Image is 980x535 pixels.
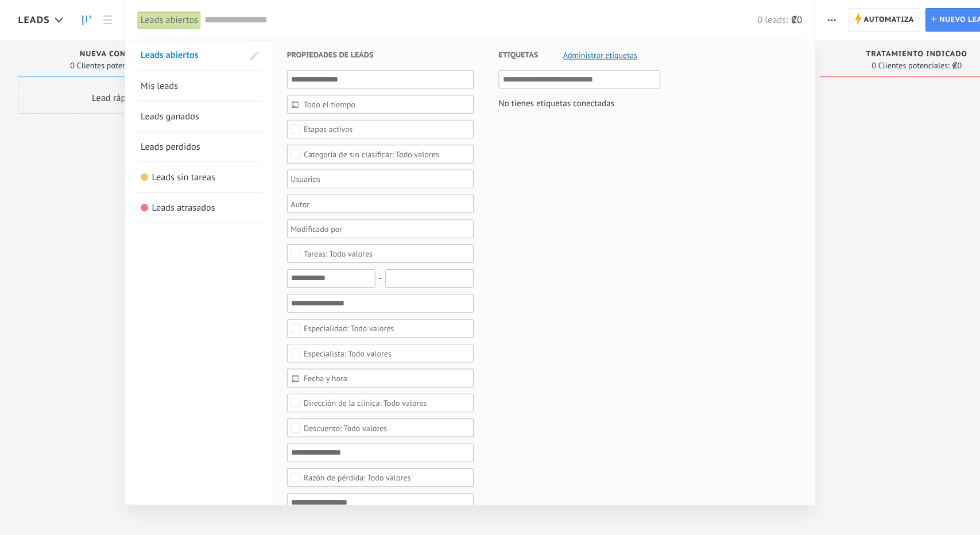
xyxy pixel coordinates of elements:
[2,226,36,234] div: Calendario
[168,178,276,206] a: Leads atrasados
[557,48,626,55] span: Administrar etiquetas
[165,150,279,178] li: Leads sin tareas
[178,158,237,169] span: Leads sin tareas
[318,138,443,147] div: Todo valores
[165,10,223,27] div: Leads abiertos
[2,68,36,76] div: Panel
[387,249,390,265] span: -
[168,130,223,141] span: Leads perdidos
[168,46,221,57] span: Leads abiertos
[2,304,36,311] div: Correo
[498,37,534,65] span: Etiquetas
[165,178,279,206] li: Leads atrasados
[165,65,279,94] li: Mis leads
[318,368,432,377] div: Todo valores
[168,122,276,149] a: Leads perdidos
[178,187,237,197] span: Leads atrasados
[2,421,36,429] div: Ayuda
[318,92,468,101] span: Todo el tiempo
[967,254,979,280] span: Copilot
[2,110,36,117] div: Leads
[737,13,765,24] span: 0 leads:
[318,437,417,445] div: Todo valores
[768,13,778,24] span: ₡0
[168,160,175,168] span: Leads sin tareas
[168,65,276,93] a: Mis leads
[168,150,276,177] a: Leads sin tareas
[318,345,468,354] span: Fecha y hora
[318,230,382,239] div: Todo valores
[318,299,401,308] div: Todo valores
[168,74,202,85] span: Mis leads
[168,102,222,113] span: Leads ganados
[318,391,395,400] div: Todo valores
[2,266,36,274] div: Listas
[2,341,36,348] div: Estadísticas
[165,94,279,122] li: Leads ganados
[168,188,175,196] span: Leads atrasados
[168,37,262,65] a: Leads abiertos
[318,322,399,331] div: Todo valores
[2,185,35,196] div: WhatsApp
[498,88,605,103] div: No tienes etiquetas conectadas
[2,146,36,154] div: Chats
[318,115,363,124] div: Etapas activas
[168,94,276,121] a: Leads ganados
[303,37,382,65] span: Propiedades de leads
[165,122,279,150] li: Leads perdidos
[2,381,36,389] div: Ajustes
[165,37,279,65] li: Leads abiertos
